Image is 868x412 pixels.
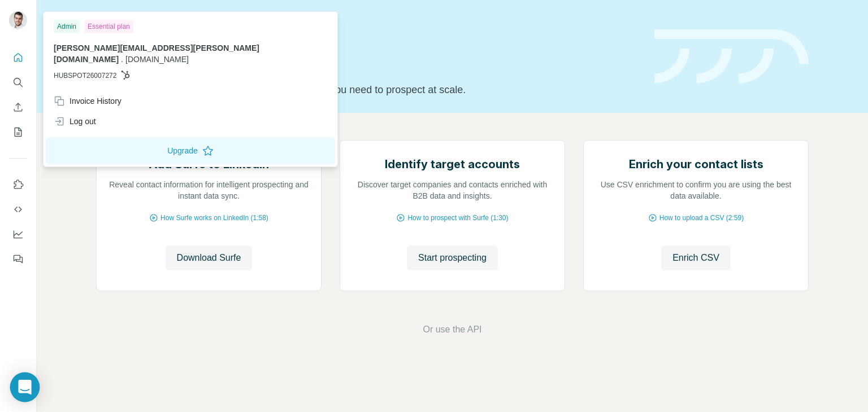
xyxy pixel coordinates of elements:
[629,156,763,172] h2: Enrich your contact lists
[672,251,719,265] span: Enrich CSV
[423,323,481,336] button: Or use the API
[595,179,797,201] p: Use CSV enrichment to confirm you are using the best data available.
[177,251,241,265] span: Download Surfe
[9,224,27,244] button: Dashboard
[9,174,27,195] button: Use Surfe on LinkedIn
[121,55,123,64] span: .
[46,137,335,164] button: Upgrade
[9,249,27,269] button: Feedback
[160,213,268,223] span: How Surfe works on LinkedIn (1:58)
[96,82,641,98] p: Pick your starting point and we’ll provide everything you need to prospect at scale.
[654,29,809,84] img: banner
[54,116,96,127] div: Log out
[166,246,253,270] button: Download Surfe
[54,43,259,64] span: [PERSON_NAME][EMAIL_ADDRESS][PERSON_NAME][DOMAIN_NAME]
[9,122,27,142] button: My lists
[9,199,27,220] button: Use Surfe API
[84,20,133,33] div: Essential plan
[125,55,189,64] span: [DOMAIN_NAME]
[54,71,116,81] span: HUBSPOT26007272
[351,179,553,201] p: Discover target companies and contacts enriched with B2B data and insights.
[54,20,80,33] div: Admin
[407,246,498,270] button: Start prospecting
[385,156,520,172] h2: Identify target accounts
[9,72,27,93] button: Search
[418,251,487,265] span: Start prospecting
[96,52,641,75] h1: Let’s prospect together
[10,372,40,402] div: Open Intercom Messenger
[407,213,508,223] span: How to prospect with Surfe (1:30)
[9,11,27,29] img: Avatar
[96,21,641,32] div: Quick start
[9,97,27,117] button: Enrich CSV
[108,179,310,201] p: Reveal contact information for intelligent prospecting and instant data sync.
[54,95,121,107] div: Invoice History
[661,246,731,270] button: Enrich CSV
[9,47,27,68] button: Quick start
[659,213,744,223] span: How to upload a CSV (2:59)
